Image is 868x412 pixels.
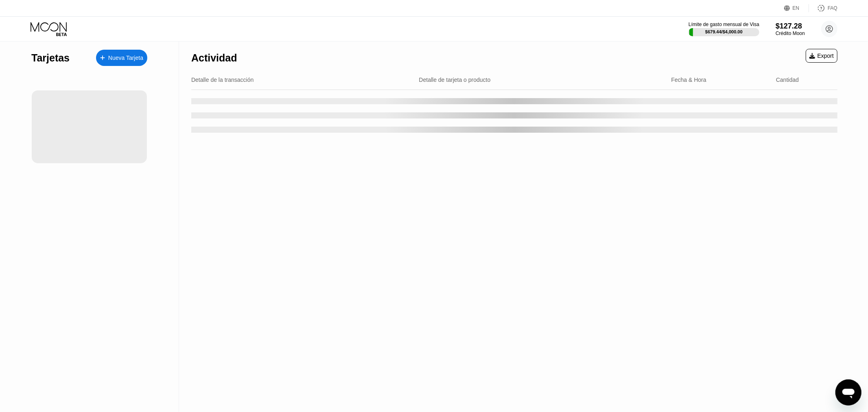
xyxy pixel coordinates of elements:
div: $679.44 / $4,000.00 [705,29,743,34]
div: Export [809,53,834,59]
div: FAQ [828,5,837,11]
div: Límite de gasto mensual de Visa [689,22,759,27]
div: FAQ [809,4,837,12]
div: EN [793,5,800,11]
div: Crédito Moon [776,31,805,36]
div: Límite de gasto mensual de Visa$679.44/$4,000.00 [689,22,759,36]
iframe: Botón para iniciar la ventana de mensajería [835,379,861,405]
div: Detalle de tarjeta o producto [419,77,491,83]
div: Actividad [191,52,237,64]
div: Nueva Tarjeta [108,55,143,61]
div: Detalle de la transacción [191,77,254,83]
div: Tarjetas [31,52,70,64]
div: EN [784,4,809,12]
div: Nueva Tarjeta [96,50,147,66]
div: Cantidad [776,77,799,83]
div: $127.28Crédito Moon [776,22,805,36]
div: $127.28 [776,22,805,31]
div: Fecha & Hora [671,77,706,83]
div: Export [806,49,837,63]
